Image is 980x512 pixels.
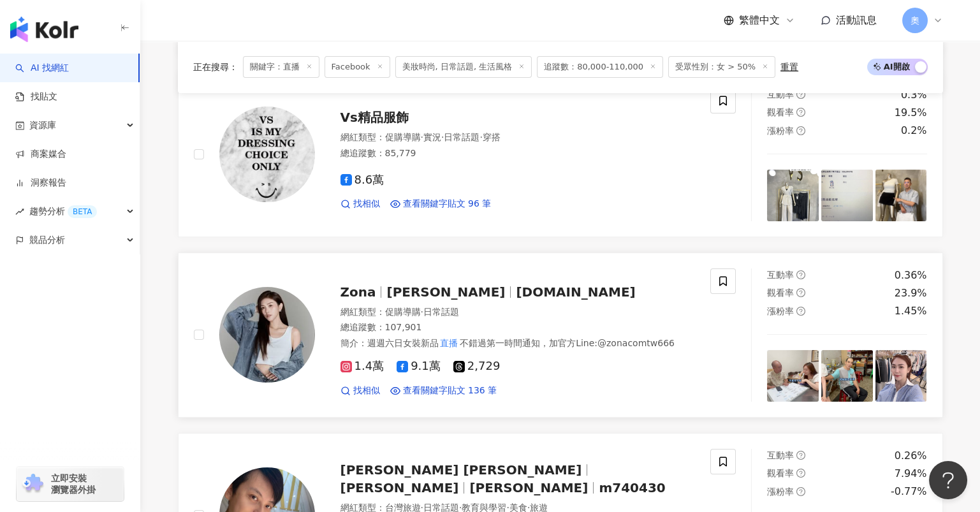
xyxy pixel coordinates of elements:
span: 漲粉率 [767,486,794,497]
div: 0.3% [901,88,927,102]
span: 正在搜尋 ： [193,62,238,72]
span: 日常話題 [423,307,459,317]
span: Vs精品服飾 [340,110,409,125]
span: 實況 [423,132,441,142]
div: 0.26% [895,449,927,463]
span: 日常話題 [444,132,479,142]
span: question-circle [796,469,805,478]
span: question-circle [796,270,805,279]
span: question-circle [796,108,805,117]
span: question-circle [796,90,805,99]
span: 趨勢分析 [29,197,97,226]
div: 網紅類型 ： [340,131,696,144]
span: 簡介 ： [340,336,675,350]
img: KOL Avatar [219,106,315,202]
span: 查看關鍵字貼文 136 筆 [403,384,497,397]
span: question-circle [796,288,805,297]
span: · [479,132,482,142]
img: post-image [821,170,873,221]
div: 0.36% [895,268,927,282]
span: 觀看率 [767,288,794,298]
span: [PERSON_NAME] [PERSON_NAME] [340,462,582,478]
img: KOL Avatar [219,287,315,383]
div: 總追蹤數 ： 85,779 [340,147,696,160]
img: logo [10,17,78,42]
div: 0.2% [901,124,927,138]
img: chrome extension [20,474,45,494]
a: 找相似 [340,384,380,397]
a: 洞察報告 [15,177,66,189]
span: question-circle [796,487,805,496]
span: question-circle [796,126,805,135]
div: 1.45% [895,304,927,318]
span: 2,729 [453,360,501,373]
div: 網紅類型 ： [340,306,696,319]
span: 觀看率 [767,468,794,478]
span: 查看關鍵字貼文 96 筆 [403,198,492,210]
span: 1.4萬 [340,360,384,373]
span: question-circle [796,451,805,460]
span: · [421,307,423,317]
span: 促購導購 [385,132,421,142]
span: 互動率 [767,270,794,280]
span: Facebook [325,56,390,78]
div: 23.9% [895,286,927,300]
span: 資源庫 [29,111,56,140]
span: 追蹤數：80,000-110,000 [537,56,663,78]
span: 互動率 [767,89,794,99]
span: 觀看率 [767,107,794,117]
span: 互動率 [767,450,794,460]
a: KOL AvatarZona[PERSON_NAME][DOMAIN_NAME]網紅類型：促購導購·日常話題總追蹤數：107,901簡介：週週六日女裝新品直播不錯過第一時間通知，加官方Line:... [178,252,943,418]
span: [PERSON_NAME] [469,480,588,495]
span: 穿搭 [483,132,501,142]
div: 19.5% [895,106,927,120]
img: post-image [875,170,927,221]
div: BETA [68,205,97,218]
img: post-image [821,350,873,402]
iframe: Help Scout Beacon - Open [929,461,967,499]
span: 促購導購 [385,307,421,317]
div: 重置 [780,62,798,72]
span: 立即安裝 瀏覽器外掛 [51,472,96,495]
span: m740430 [599,480,665,495]
span: 活動訊息 [836,14,877,26]
a: 找相似 [340,198,380,210]
span: 繁體中文 [739,13,780,27]
span: 受眾性別：女 > 50% [668,56,775,78]
div: -0.77% [891,485,927,499]
span: · [441,132,444,142]
a: 找貼文 [15,91,57,103]
span: 奧 [911,13,919,27]
a: chrome extension立即安裝 瀏覽器外掛 [17,467,124,501]
span: 競品分析 [29,226,65,254]
a: searchAI 找網紅 [15,62,69,75]
span: 找相似 [353,384,380,397]
span: [DOMAIN_NAME] [516,284,635,300]
span: 不錯過第一時間通知，加官方Line:@zonacomtw666 [460,338,675,348]
span: 找相似 [353,198,380,210]
div: 7.94% [895,467,927,481]
a: 查看關鍵字貼文 136 筆 [390,384,497,397]
span: question-circle [796,307,805,316]
div: 總追蹤數 ： 107,901 [340,321,696,334]
img: post-image [767,350,819,402]
span: 8.6萬 [340,173,384,187]
a: 查看關鍵字貼文 96 筆 [390,198,492,210]
span: 美妝時尚, 日常話題, 生活風格 [395,56,532,78]
span: Zona [340,284,376,300]
span: 漲粉率 [767,126,794,136]
img: post-image [875,350,927,402]
a: KOL AvatarVs精品服飾網紅類型：促購導購·實況·日常話題·穿搭總追蹤數：85,7798.6萬找相似查看關鍵字貼文 96 筆互動率question-circle0.3%觀看率questi... [178,72,943,237]
img: post-image [767,170,819,221]
span: rise [15,207,24,216]
span: [PERSON_NAME] [340,480,459,495]
span: 關鍵字：直播 [243,56,319,78]
span: 9.1萬 [397,360,441,373]
mark: 直播 [439,336,460,350]
span: 漲粉率 [767,306,794,316]
span: 週週六日女裝新品 [367,338,439,348]
span: · [421,132,423,142]
span: [PERSON_NAME] [386,284,505,300]
a: 商案媒合 [15,148,66,161]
